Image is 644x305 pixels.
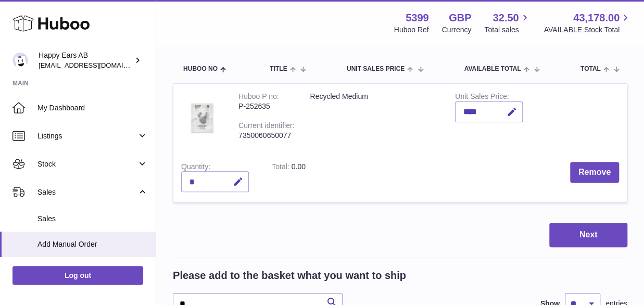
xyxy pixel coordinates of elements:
[455,92,509,103] label: Unit Sales Price
[493,11,519,25] span: 32.50
[464,66,521,72] span: AVAILABLE Total
[394,25,429,35] div: Huboo Ref
[238,131,294,141] div: 7350060650077
[238,92,279,103] div: Huboo P no
[484,25,531,35] span: Total sales
[406,11,429,25] strong: 5399
[37,103,148,113] span: My Dashboard
[37,187,137,197] span: Sales
[37,159,137,169] span: Stock
[549,223,627,247] button: Next
[544,11,632,35] a: 43,178.00 AVAILABLE Stock Total
[238,121,294,132] div: Current identifier
[37,131,137,141] span: Listings
[573,11,620,25] span: 43,178.00
[181,162,210,173] label: Quantity
[449,11,471,25] strong: GBP
[270,66,287,72] span: Title
[544,25,632,35] span: AVAILABLE Stock Total
[37,239,148,249] span: Add Manual Order
[238,101,294,111] div: P-252635
[173,269,406,283] h2: Please add to the basket what you want to ship
[12,266,143,285] a: Log out
[39,50,132,70] div: Happy Ears AB
[39,61,153,69] span: [EMAIL_ADDRESS][DOMAIN_NAME]
[347,66,405,72] span: Unit Sales Price
[292,162,306,171] span: 0.00
[37,214,148,224] span: Sales
[484,11,531,35] a: 32.50 Total sales
[442,25,472,35] div: Currency
[302,84,447,154] td: Recycled Medium
[580,66,601,72] span: Total
[570,162,619,183] button: Remove
[181,92,223,144] img: Recycled Medium
[272,162,291,173] label: Total
[12,53,28,68] img: 3pl@happyearsearplugs.com
[183,66,218,72] span: Huboo no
